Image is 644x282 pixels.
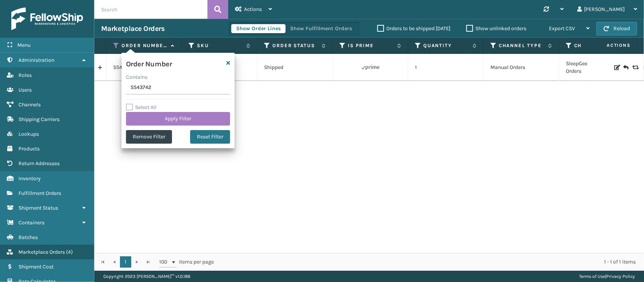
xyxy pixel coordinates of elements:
h4: Order Number [126,57,172,69]
td: 1 [408,54,484,81]
label: SKU [197,42,243,49]
i: Create Return Label [623,64,628,71]
label: Channel [574,42,620,49]
span: Shipment Cost [18,264,54,270]
span: Users [18,87,32,93]
button: Remove Filter [126,130,172,144]
img: logo [11,8,83,30]
label: Is Prime [348,42,393,49]
i: Replace [632,65,637,70]
p: Copyright 2023 [PERSON_NAME]™ v 1.0.188 [103,271,190,282]
span: Shipment Status [18,205,58,211]
button: Reset Filter [190,130,230,144]
label: Quantity [423,42,469,49]
label: Contains [126,73,148,81]
button: Show Order Lines [231,24,286,33]
span: Marketplace Orders [18,249,65,255]
span: ( 4 ) [66,249,73,255]
label: Show unlinked orders [466,25,526,32]
td: SleepGeekz Manual Orders [559,54,635,81]
a: 1 [120,256,131,268]
span: Shipping Carriers [18,116,60,123]
span: Containers [18,219,45,226]
a: Privacy Policy [606,274,635,279]
h3: Marketplace Orders [101,24,164,33]
div: | [579,271,635,282]
span: Actions [244,6,262,12]
button: Reload [596,22,637,35]
span: Products [18,146,40,152]
span: Menu [17,42,31,48]
span: Channels [18,101,41,108]
span: Roles [18,72,32,78]
label: Orders to be shipped [DATE] [377,25,450,32]
button: Apply Filter [126,112,230,126]
span: 100 [159,258,171,266]
label: Select All [126,104,157,110]
input: Type the text you wish to filter on [126,81,230,95]
i: Edit [614,65,619,70]
label: Order Status [272,42,318,49]
td: Shipped [257,54,333,81]
button: Show Fulfillment Orders [285,24,357,33]
span: Administration [18,57,54,63]
span: Return Addresses [18,160,60,167]
div: 1 - 1 of 1 items [225,258,636,266]
span: Actions [583,39,635,52]
td: Manual Orders [484,54,559,81]
label: Channel Type [499,42,544,49]
span: Batches [18,234,38,241]
span: Fulfillment Orders [18,190,61,196]
a: SS43742 [113,64,134,71]
a: Terms of Use [579,274,605,279]
span: items per page [159,256,214,268]
label: Order Number [121,42,167,49]
span: Lookups [18,131,39,137]
span: Export CSV [549,25,575,32]
span: Inventory [18,175,41,182]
